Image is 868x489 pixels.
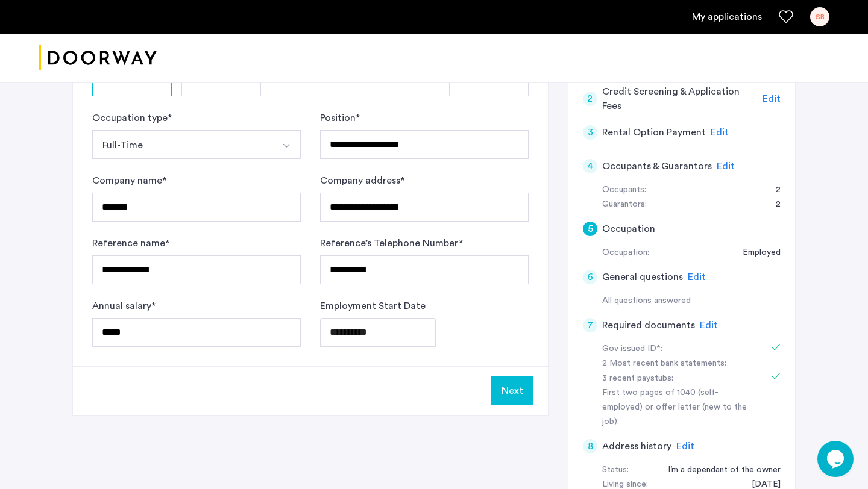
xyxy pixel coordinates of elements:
[656,463,781,478] div: I’m a dependant of the owner
[602,222,655,236] h5: Occupation
[763,94,781,104] span: Edit
[700,320,718,330] span: Edit
[602,294,781,308] div: All questions answered
[39,36,157,81] img: logo
[602,357,754,371] div: 2 Most recent bank statements:
[676,441,694,451] span: Edit
[583,125,597,140] div: 3
[779,10,793,24] a: Favorites
[602,318,695,332] h5: Required documents
[583,92,597,106] div: 2
[602,159,712,173] h5: Occupants & Guarantors
[602,246,649,260] div: Occupation:
[817,441,856,477] iframe: chat widget
[320,173,404,188] label: Company address *
[711,128,729,137] span: Edit
[602,270,683,284] h5: General questions
[602,439,671,453] h5: Address history
[92,130,272,159] button: Select option
[320,299,426,313] label: Employment Start Date
[692,10,762,24] a: My application
[39,36,157,81] a: Cazamio logo
[602,386,754,429] div: First two pages of 1040 (self-employed) or offer letter (new to the job):
[764,198,781,212] div: 2
[602,183,646,198] div: Occupants:
[320,236,463,251] label: Reference’s Telephone Number *
[272,130,301,159] button: Select option
[688,272,706,282] span: Edit
[602,372,754,386] div: 3 recent paystubs:
[92,173,166,188] label: Company name *
[583,222,597,236] div: 5
[583,159,597,173] div: 4
[602,125,706,140] h5: Rental Option Payment
[731,246,781,260] div: Employed
[602,463,629,478] div: Status:
[602,342,754,357] div: Gov issued ID*:
[583,318,597,332] div: 7
[602,84,758,113] h5: Credit Screening & Application Fees
[281,141,291,151] img: arrow
[583,439,597,453] div: 8
[320,318,436,347] input: Employment Start Date
[92,111,172,125] label: Occupation type *
[602,198,647,212] div: Guarantors:
[810,7,829,26] div: SB
[717,161,735,171] span: Edit
[92,299,156,313] label: Annual salary *
[583,270,597,284] div: 6
[320,111,360,125] label: Position *
[764,183,781,198] div: 2
[491,376,533,405] button: Next
[92,236,169,251] label: Reference name *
